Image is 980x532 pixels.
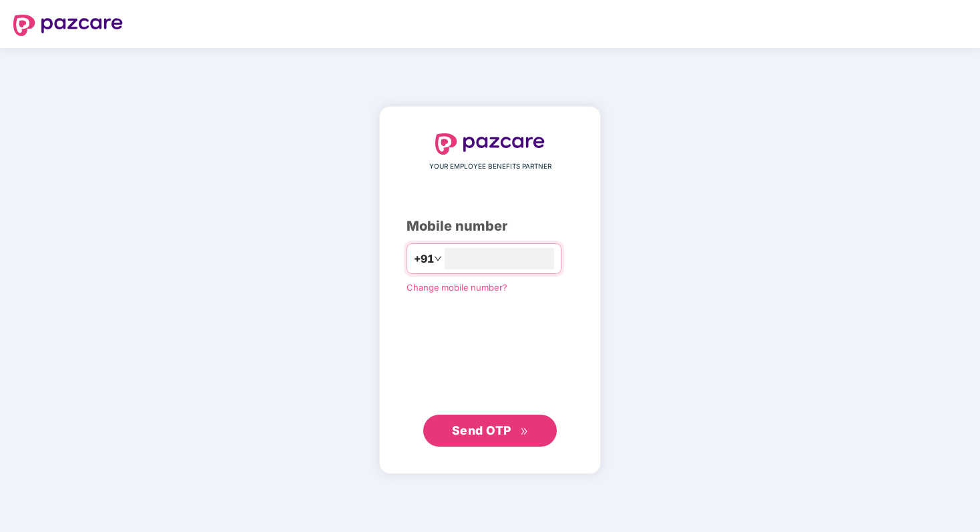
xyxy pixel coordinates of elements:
[414,251,434,267] span: +91
[429,161,551,172] span: YOUR EMPLOYEE BENEFITS PARTNER
[407,216,573,237] div: Mobile number
[452,423,511,437] span: Send OTP
[407,282,507,293] a: Change mobile number?
[434,255,442,263] span: down
[423,415,557,447] button: Send OTPdouble-right
[13,15,123,36] img: logo
[435,133,545,155] img: logo
[520,427,529,436] span: double-right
